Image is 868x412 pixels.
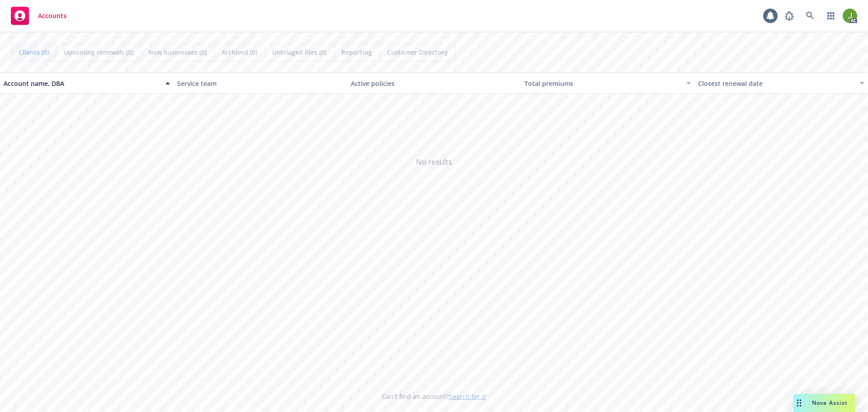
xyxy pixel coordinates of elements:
[521,72,694,94] button: Total premiums
[812,399,848,407] span: Nova Assist
[347,72,521,94] button: Active policies
[843,9,857,23] img: photo
[793,394,855,412] button: Nova Assist
[351,79,517,88] div: Active policies
[801,7,819,25] a: Search
[780,7,798,25] a: Report a Bug
[177,79,344,88] div: Service team
[19,47,49,57] span: Clients (0)
[449,392,486,401] a: Search for it
[64,47,133,57] span: Upcoming renewals (0)
[694,72,868,94] button: Closest renewal date
[822,7,840,25] a: Switch app
[272,47,326,57] span: Untriaged files (0)
[382,392,486,401] span: Can't find an account?
[341,47,372,57] span: Reporting
[698,79,854,88] div: Closest renewal date
[793,394,805,412] div: Drag to move
[222,47,257,57] span: Archived (0)
[38,12,66,19] span: Accounts
[7,3,70,28] a: Accounts
[387,47,448,57] span: Customer Directory
[524,79,681,88] div: Total premiums
[174,72,347,94] button: Service team
[148,47,207,57] span: New businesses (0)
[4,79,160,88] div: Account name, DBA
